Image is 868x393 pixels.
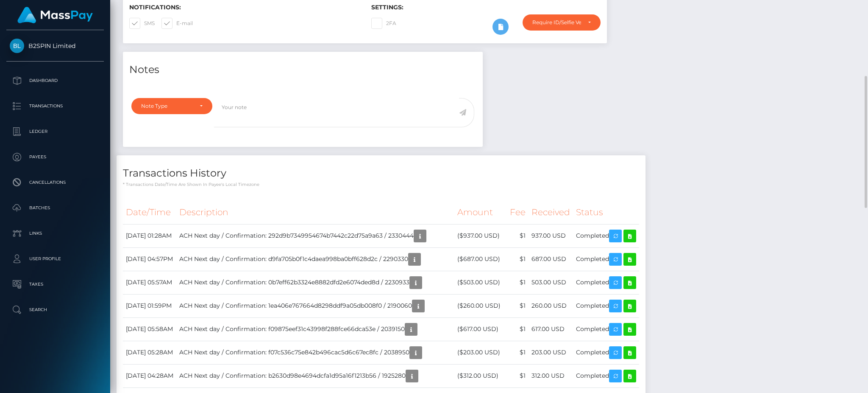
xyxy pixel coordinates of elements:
[123,341,176,364] td: [DATE] 05:28AM
[10,176,100,189] p: Cancellations
[6,248,104,269] a: User Profile
[176,294,454,317] td: ACH Next day / Confirmation: 1ea406e767664d8298ddf9a05db008f0 / 2190060
[10,39,24,53] img: B2SPIN Limited
[507,224,529,247] td: $1
[507,294,529,317] td: $1
[6,223,104,244] a: Links
[10,125,100,138] p: Ledger
[507,364,529,387] td: $1
[176,341,454,364] td: ACH Next day / Confirmation: f07c536c75e842b496cac5d6c67ec8fc / 2038950
[10,74,100,87] p: Dashboard
[507,341,529,364] td: $1
[129,18,155,29] label: SMS
[10,202,100,214] p: Batches
[6,70,104,91] a: Dashboard
[123,317,176,341] td: [DATE] 05:58AM
[17,7,93,23] img: MassPay Logo
[123,201,176,224] th: Date/Time
[454,247,507,271] td: ($687.00 USD)
[6,274,104,295] a: Taxes
[573,271,639,294] td: Completed
[123,271,176,294] td: [DATE] 05:57AM
[507,317,529,341] td: $1
[529,294,573,317] td: 260.00 USD
[141,103,193,109] div: Note Type
[507,271,529,294] td: $1
[507,247,529,271] td: $1
[573,364,639,387] td: Completed
[123,224,176,247] td: [DATE] 01:28AM
[573,294,639,317] td: Completed
[529,247,573,271] td: 687.00 USD
[573,317,639,341] td: Completed
[176,317,454,341] td: ACH Next day / Confirmation: f09875eef31c43998f288fce66dca53e / 2039150
[123,364,176,387] td: [DATE] 04:28AM
[129,62,476,77] h4: Notes
[371,4,601,11] h6: Settings:
[131,98,212,114] button: Note Type
[454,271,507,294] td: ($503.00 USD)
[529,341,573,364] td: 203.00 USD
[176,201,454,224] th: Description
[176,224,454,247] td: ACH Next day / Confirmation: 292d9b7349954674b7442c22d75a9a63 / 2330444
[10,227,100,240] p: Links
[371,18,396,29] label: 2FA
[507,201,529,224] th: Fee
[573,201,639,224] th: Status
[176,247,454,271] td: ACH Next day / Confirmation: d9fa705b0f1c4daea998ba0bff628d2c / 2290330
[10,278,100,291] p: Taxes
[6,146,104,168] a: Payees
[573,247,639,271] td: Completed
[10,253,100,265] p: User Profile
[454,341,507,364] td: ($203.00 USD)
[454,201,507,224] th: Amount
[454,224,507,247] td: ($937.00 USD)
[523,14,601,31] button: Require ID/Selfie Verification
[161,18,193,29] label: E-mail
[529,201,573,224] th: Received
[529,317,573,341] td: 617.00 USD
[123,294,176,317] td: [DATE] 01:59PM
[454,294,507,317] td: ($260.00 USD)
[6,299,104,320] a: Search
[532,19,581,26] div: Require ID/Selfie Verification
[129,4,359,11] h6: Notifications:
[6,42,104,50] span: B2SPIN Limited
[6,95,104,117] a: Transactions
[123,247,176,271] td: [DATE] 04:57PM
[123,166,639,181] h4: Transactions History
[176,364,454,387] td: ACH Next day / Confirmation: b2630d98e4694dcfa1d95a16f1213b56 / 1925280
[6,197,104,219] a: Batches
[10,303,100,316] p: Search
[10,151,100,163] p: Payees
[10,100,100,112] p: Transactions
[176,271,454,294] td: ACH Next day / Confirmation: 0b7eff62b3324e8882dfd2e6074ded8d / 2230933
[573,224,639,247] td: Completed
[529,224,573,247] td: 937.00 USD
[123,181,639,188] p: * Transactions date/time are shown in payee's local timezone
[529,364,573,387] td: 312.00 USD
[573,341,639,364] td: Completed
[529,271,573,294] td: 503.00 USD
[454,317,507,341] td: ($617.00 USD)
[6,172,104,193] a: Cancellations
[454,364,507,387] td: ($312.00 USD)
[6,121,104,142] a: Ledger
